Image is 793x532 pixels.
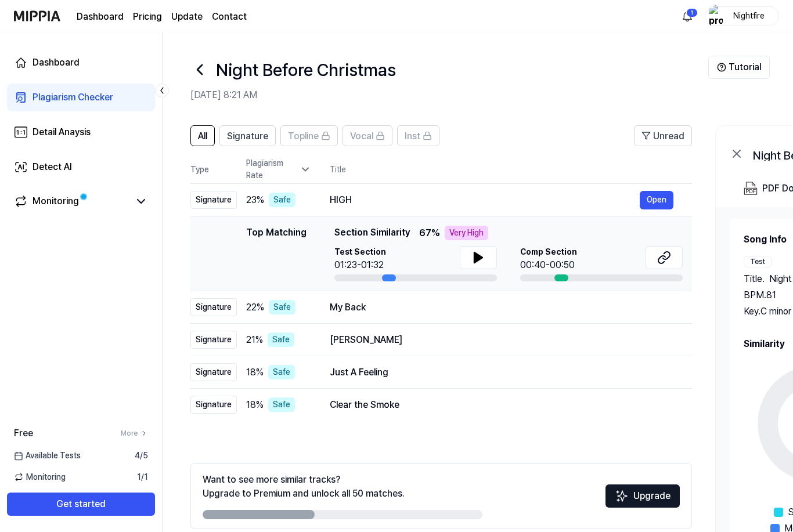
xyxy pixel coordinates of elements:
[190,363,237,381] div: Signature
[246,157,311,182] div: Plagiarism Rate
[744,256,772,267] div: Test
[219,125,276,146] button: Signature
[288,129,319,143] span: Topline
[709,5,723,28] img: profile
[686,8,698,17] div: 1
[33,56,80,70] div: Dashboard
[280,125,338,146] button: Topline
[121,428,148,439] a: More
[520,258,577,272] div: 00:40-00:50
[14,450,81,462] span: Available Tests
[330,398,673,412] div: Clear the Smoke
[246,193,264,207] span: 23 %
[246,333,263,347] span: 21 %
[7,153,155,181] a: Detect AI
[680,9,694,23] img: 알림
[615,489,629,503] img: Sparkles
[77,10,124,24] a: Dashboard
[334,258,386,272] div: 01:23-01:32
[135,450,148,462] span: 4 / 5
[33,194,79,208] div: Monitoring
[520,246,577,258] span: Comp Section
[171,10,203,24] a: Update
[190,88,708,102] h2: [DATE] 8:21 AM
[717,63,726,72] img: Help
[330,155,692,183] th: Title
[330,365,673,379] div: Just A Feeling
[246,365,264,379] span: 18 %
[198,129,207,143] span: All
[190,331,237,349] div: Signature
[246,398,264,412] span: 18 %
[216,57,396,83] h1: Night Before Christmas
[268,365,295,379] div: Safe
[343,125,392,146] button: Vocal
[605,494,680,505] a: SparklesUpgrade
[330,333,673,347] div: [PERSON_NAME]
[246,301,264,314] span: 22 %
[212,10,247,24] a: Contact
[14,426,33,440] span: Free
[227,129,268,143] span: Signature
[330,193,640,207] div: HIGH
[269,193,295,207] div: Safe
[744,272,765,286] span: Title .
[419,226,440,240] span: 67 %
[33,125,91,139] div: Detail Anaysis
[678,7,697,26] button: 알림1
[7,493,155,516] button: Get started
[705,6,779,26] button: profileNightfire
[14,194,129,208] a: Monitoring
[445,226,488,240] div: Very High
[190,125,215,146] button: All
[190,191,237,209] div: Signature
[190,298,237,316] div: Signature
[268,332,294,347] div: Safe
[397,125,439,146] button: Inst
[190,155,237,184] th: Type
[33,91,113,104] div: Plagiarism Checker
[7,84,155,111] a: Plagiarism Checker
[246,226,307,281] div: Top Matching
[334,246,386,258] span: Test Section
[33,160,72,174] div: Detect AI
[330,301,673,314] div: My Back
[14,471,66,483] span: Monitoring
[203,473,405,501] div: Want to see more similar tracks? Upgrade to Premium and unlock all 50 matches.
[7,49,155,77] a: Dashboard
[190,396,237,414] div: Signature
[350,129,373,143] span: Vocal
[653,129,684,143] span: Unread
[605,484,680,508] button: Upgrade
[334,226,410,240] span: Section Similarity
[269,300,295,314] div: Safe
[268,397,295,412] div: Safe
[726,9,772,22] div: Nightfire
[708,56,770,79] button: Tutorial
[133,10,162,24] a: Pricing
[405,129,420,143] span: Inst
[7,118,155,146] a: Detail Anaysis
[744,182,758,196] img: PDF Download
[137,471,148,483] span: 1 / 1
[634,125,692,146] button: Unread
[640,191,673,209] button: Open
